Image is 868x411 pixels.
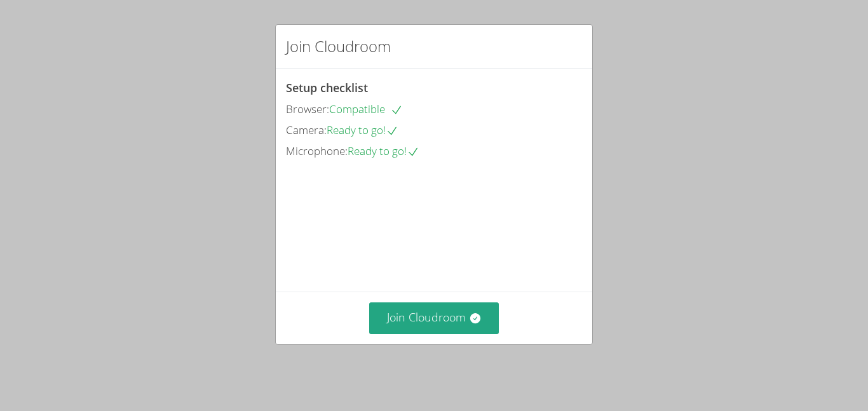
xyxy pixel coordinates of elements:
[369,302,499,334] button: Join Cloudroom
[327,123,398,137] span: Ready to go!
[286,102,329,116] span: Browser:
[286,35,391,58] h2: Join Cloudroom
[286,80,368,95] span: Setup checklist
[348,144,419,158] span: Ready to go!
[286,144,348,158] span: Microphone:
[329,102,403,116] span: Compatible
[286,123,327,137] span: Camera:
